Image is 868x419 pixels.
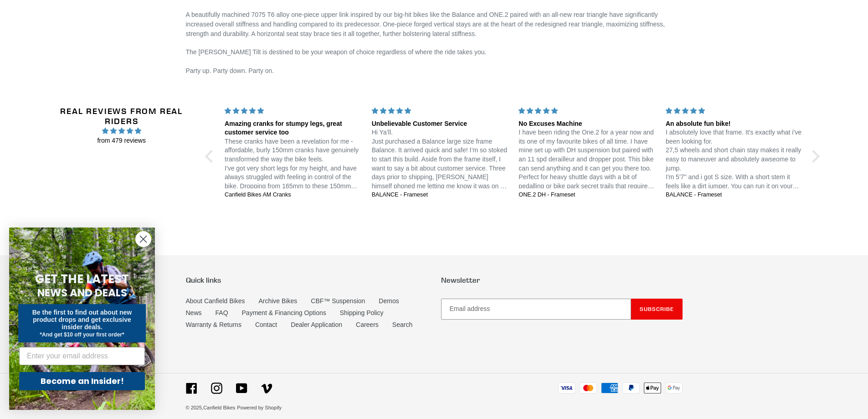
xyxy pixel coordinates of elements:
[186,309,202,316] a: News
[372,106,508,116] div: 5 stars
[19,347,145,365] input: Enter your email address
[43,136,200,145] span: from 479 reviews
[40,331,124,338] span: *And get $10 off your first order*
[631,299,683,320] button: Subscribe
[441,276,683,285] p: Newsletter
[216,309,228,316] a: FAQ
[379,297,399,305] a: Demos
[340,309,384,316] a: Shipping Policy
[519,191,655,199] a: ONE.2 DH - Frameset
[203,405,235,410] a: Canfield Bikes
[186,48,487,56] span: The [PERSON_NAME] Tilt is destined to be your weapon of choice regardless of where the ride takes...
[32,309,132,331] span: Be the first to find out about new product drops and get exclusive insider deals.
[225,191,361,199] a: Canfield Bikes AM Cranks
[242,309,326,316] a: Payment & Financing Options
[186,321,241,328] a: Warranty & Returns
[519,106,655,116] div: 5 stars
[666,106,802,116] div: 5 stars
[392,321,412,328] a: Search
[37,285,127,300] span: NEWS AND DEALS
[519,128,655,191] p: I have been riding the One.2 for a year now and its one of my favourite bikes of all time. I have...
[666,119,802,129] div: An absolute fun bike!
[258,297,297,305] a: Archive Bikes
[291,321,342,328] a: Dealer Application
[311,297,365,305] a: CBF™ Suspension
[225,106,361,116] div: 5 stars
[372,191,508,199] a: BALANCE - Frameset
[356,321,379,328] a: Careers
[186,11,665,37] span: A beautifully machined 7075 T6 alloy one-piece upper link inspired by our big-hit bikes like the ...
[372,119,508,129] div: Unbelievable Customer Service
[666,191,802,199] a: BALANCE - Frameset
[255,321,277,328] a: Contact
[519,119,655,129] div: No Excuses Machine
[43,126,200,136] span: 4.96 stars
[186,276,427,285] p: Quick links
[186,405,236,410] small: © 2025,
[135,231,151,247] button: Close dialog
[640,305,674,312] span: Subscribe
[372,128,508,191] p: Hi Ya’ll. Just purchased a Balance large size frame Balance. It arrived quick and safe! I’m so st...
[43,106,200,126] h2: Real Reviews from Real Riders
[19,372,145,390] button: Become an Insider!
[186,67,274,74] span: Party up. Party down. Party on.
[225,137,361,191] p: These cranks have been a revelation for me - affordable, burly 150mm cranks have genuinely transf...
[186,297,245,305] a: About Canfield Bikes
[666,128,802,191] p: I absolutely love that frame. It's exactly what i've been looking for. 27,5 wheels and short chai...
[441,299,631,320] input: Email address
[237,405,282,410] a: Powered by Shopify
[225,119,361,137] div: Amazing cranks for stumpy legs, great customer service too
[35,271,129,287] span: GET THE LATEST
